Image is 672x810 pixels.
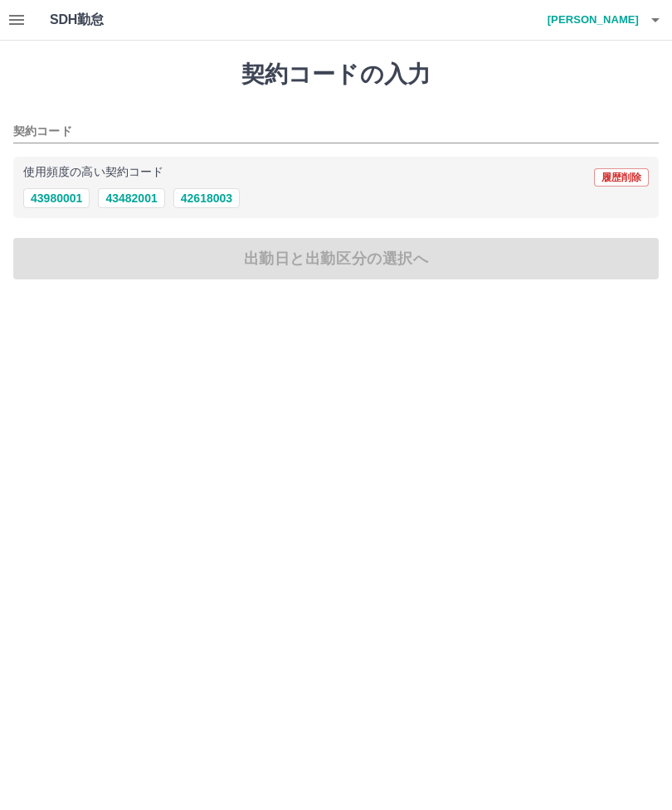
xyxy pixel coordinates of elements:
button: 43980001 [23,188,90,208]
button: 42618003 [173,188,240,208]
h1: 契約コードの入力 [13,61,659,89]
button: 43482001 [98,188,164,208]
button: 履歴削除 [594,168,649,187]
p: 使用頻度の高い契約コード [23,167,163,178]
